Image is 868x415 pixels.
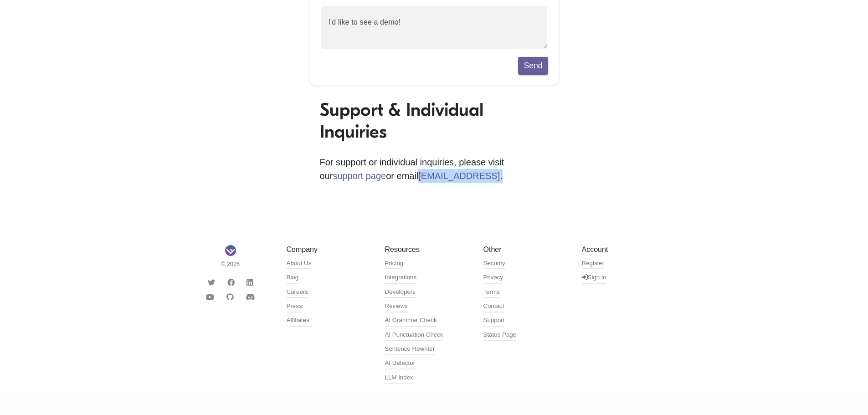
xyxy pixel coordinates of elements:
[188,260,273,268] small: © 2025
[483,302,504,313] a: Contact
[385,287,416,298] a: Developers
[483,259,505,270] a: Security
[385,330,443,341] a: AI Punctuation Check
[320,99,549,143] h1: Support & Individual Inquiries
[418,171,500,181] a: [EMAIL_ADDRESS]
[483,245,568,254] h5: Other
[208,279,215,286] i: Twitter
[320,5,548,50] textarea: I'd like to see a demo!
[287,287,308,298] a: Careers
[483,330,517,341] a: Status Page
[385,359,416,369] a: AI Detector
[247,279,253,286] i: LinkedIn
[483,287,500,298] a: Terms
[582,245,667,254] h5: Account
[483,316,505,327] a: Support
[206,293,214,301] i: Youtube
[582,259,605,270] a: Register
[287,245,371,254] h5: Company
[287,302,302,313] a: Press
[333,171,386,181] a: support page
[226,293,234,301] i: Github
[287,316,309,327] a: Affiliates
[385,302,408,313] a: Reviews
[518,57,548,74] button: Send
[246,293,255,301] i: Discord
[320,155,549,183] p: For support or individual inquiries, please visit our or email .
[385,245,470,254] h5: Resources
[225,245,236,256] img: Sapling Logo
[385,259,404,270] a: Pricing
[287,273,299,284] a: Blog
[385,373,413,384] a: LLM Index
[385,273,417,284] a: Integrations
[227,279,235,286] i: Facebook
[385,344,435,355] a: Sentence Rewriter
[287,259,312,270] a: About Us
[483,273,503,284] a: Privacy
[582,273,606,284] a: Sign in
[385,316,437,327] a: AI Grammar Check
